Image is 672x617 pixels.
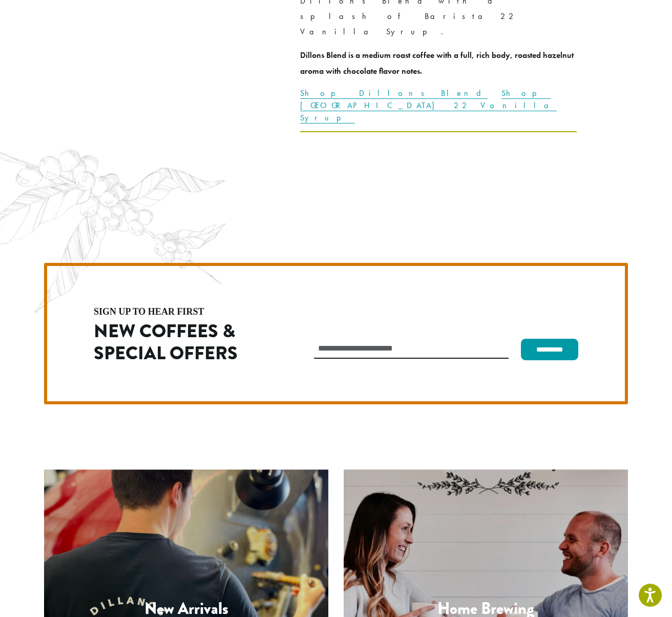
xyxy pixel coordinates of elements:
[300,88,557,124] a: Shop [GEOGRAPHIC_DATA] 22 Vanilla Syrup
[300,88,488,99] a: Shop Dillons Blend
[94,320,270,364] h2: New Coffees & Special Offers
[94,307,270,316] h4: sign up to hear first
[300,50,574,76] strong: Dillons Blend is a medium roast coffee with a full, rich body, roasted hazelnut aroma with chocol...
